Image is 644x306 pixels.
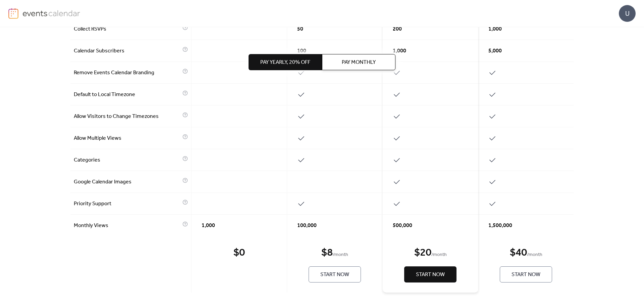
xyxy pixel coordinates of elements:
span: Default to Local Timezone [74,91,181,99]
span: / month [431,251,447,259]
span: Categories [74,156,181,164]
img: logo-type [22,8,80,18]
span: Remove Events Calendar Branding [74,69,181,77]
span: Allow Visitors to Change Timezones [74,113,181,121]
span: 1,500,000 [488,222,512,230]
div: $ 0 [233,246,245,260]
span: / month [527,251,542,259]
button: Start Now [404,266,457,282]
span: / month [333,251,348,259]
button: Start Now [309,266,361,282]
button: Start Now [500,266,552,282]
div: $ 8 [321,246,333,260]
div: $ 40 [510,246,527,260]
span: Pay Monthly [342,58,376,67]
span: 200 [393,25,402,33]
img: logo [8,8,18,19]
div: $ 20 [414,246,431,260]
span: Pay Yearly, 20% off [260,58,310,67]
button: Pay Yearly, 20% off [249,54,322,70]
span: Calendar Subscribers [74,47,181,55]
button: Pay Monthly [322,54,395,70]
span: Start Now [512,271,540,279]
span: 1,000 [488,25,502,33]
span: Start Now [416,271,445,279]
span: Collect RSVPs [74,25,181,33]
span: Google Calendar Images [74,178,181,186]
span: Monthly Views [74,222,181,230]
span: 1,000 [202,222,215,230]
span: 1,000 [393,47,406,55]
span: 100,000 [297,222,317,230]
span: Priority Support [74,200,181,208]
span: Allow Multiple Views [74,134,181,142]
div: U [619,5,636,22]
span: Start Now [320,271,349,279]
span: 500,000 [393,222,412,230]
span: 5,000 [488,47,502,55]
